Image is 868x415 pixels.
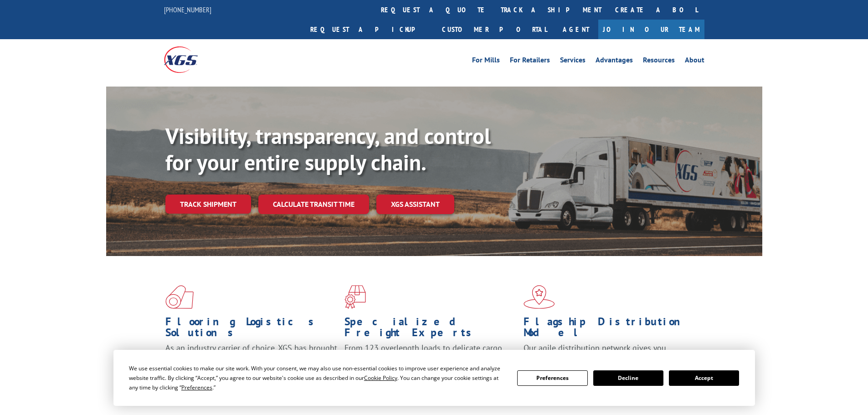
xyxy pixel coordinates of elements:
[165,195,251,214] a: Track shipment
[669,370,739,386] button: Accept
[165,343,337,375] span: As an industry carrier of choice, XGS has brought innovation and dedication to flooring logistics...
[181,384,212,391] span: Preferences
[510,56,550,67] a: For Retailers
[258,195,369,214] a: Calculate transit time
[165,316,338,343] h1: Flooring Logistics Solutions
[685,56,704,67] a: About
[113,350,755,406] div: Cookie Consent Prompt
[598,20,704,39] a: Join Our Team
[364,374,397,382] span: Cookie Policy
[524,316,696,343] h1: Flagship Distribution Model
[164,5,211,14] a: [PHONE_NUMBER]
[435,20,554,39] a: Customer Portal
[554,20,598,39] a: Agent
[524,343,691,364] span: Our agile distribution network gives you nationwide inventory management on demand.
[472,56,500,67] a: For Mills
[596,56,633,67] a: Advantages
[165,285,194,309] img: xgs-icon-total-supply-chain-intelligence-red
[344,285,366,309] img: xgs-icon-focused-on-flooring-red
[129,364,506,392] div: We use essential cookies to make our site work. With your consent, we may also use non-essential ...
[524,285,555,309] img: xgs-icon-flagship-distribution-model-red
[560,56,586,67] a: Services
[593,370,663,386] button: Decline
[165,122,491,176] b: Visibility, transparency, and control for your entire supply chain.
[344,316,517,343] h1: Specialized Freight Experts
[344,343,517,383] p: From 123 overlength loads to delicate cargo, our experienced staff knows the best way to move you...
[643,56,675,67] a: Resources
[517,370,587,386] button: Preferences
[303,20,435,39] a: Request a pickup
[376,195,454,214] a: XGS ASSISTANT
